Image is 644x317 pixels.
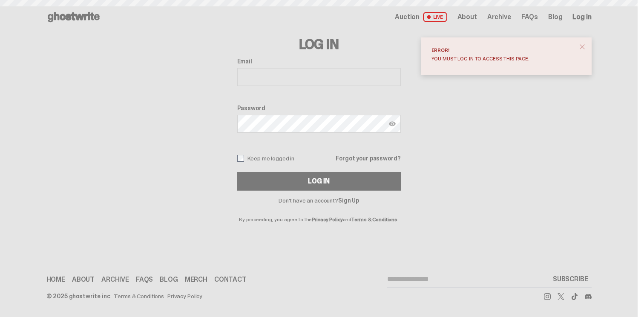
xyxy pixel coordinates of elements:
[389,120,396,127] img: Show password
[237,172,401,191] button: Log In
[46,276,65,283] a: Home
[160,276,178,283] a: Blog
[575,39,590,54] button: close
[72,276,95,283] a: About
[101,276,129,283] a: Archive
[395,12,447,22] a: Auction LIVE
[237,155,295,162] label: Keep me logged in
[521,14,538,20] a: FAQs
[308,178,329,185] div: Log In
[457,14,477,20] a: About
[214,276,247,283] a: Contact
[312,216,342,223] a: Privacy Policy
[167,293,202,299] a: Privacy Policy
[338,197,359,204] a: Sign Up
[237,197,401,203] p: Don't have an account?
[549,271,592,288] button: SUBSCRIBE
[237,58,401,65] label: Email
[431,56,575,61] div: You must log in to access this page.
[351,216,397,223] a: Terms & Conditions
[237,203,401,222] p: By proceeding, you agree to the and .
[423,12,447,22] span: LIVE
[548,14,562,20] a: Blog
[237,155,244,162] input: Keep me logged in
[185,276,207,283] a: Merch
[46,293,110,299] div: © 2025 ghostwrite inc
[336,155,400,161] a: Forgot your password?
[237,37,401,51] h3: Log In
[431,48,575,53] div: Error!
[237,105,401,111] label: Password
[136,276,153,283] a: FAQs
[487,14,511,20] a: Archive
[114,293,164,299] a: Terms & Conditions
[572,14,591,20] a: Log in
[395,14,420,20] span: Auction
